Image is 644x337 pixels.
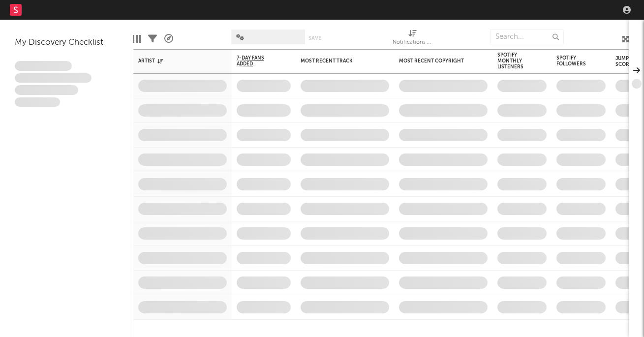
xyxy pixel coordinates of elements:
[15,97,60,107] span: Aliquam viverra
[399,58,473,64] div: Most Recent Copyright
[301,58,374,64] div: Most Recent Track
[133,25,141,53] div: Edit Columns
[490,30,564,44] input: Search...
[393,37,432,49] div: Notifications (Artist)
[497,52,532,70] div: Spotify Monthly Listeners
[393,25,432,53] div: Notifications (Artist)
[164,25,173,53] div: A&R Pipeline
[237,55,276,67] span: 7-Day Fans Added
[615,56,640,67] div: Jump Score
[148,25,157,53] div: Filters
[138,58,212,64] div: Artist
[15,85,78,95] span: Praesent ac interdum
[556,55,591,67] div: Spotify Followers
[308,35,321,41] button: Save
[15,61,72,71] span: Lorem ipsum dolor
[15,37,118,49] div: My Discovery Checklist
[15,73,92,83] span: Integer aliquet in purus et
